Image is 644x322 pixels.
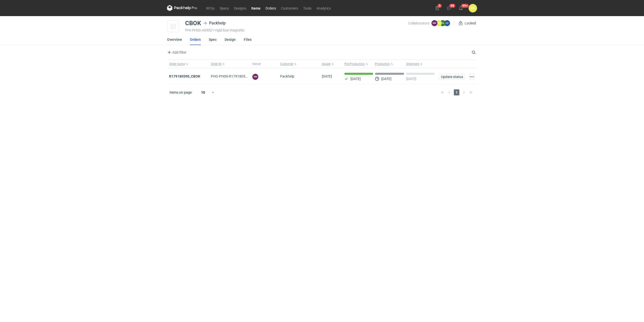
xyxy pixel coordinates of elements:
[441,75,463,79] span: Update status
[252,62,261,66] span: Owner
[458,20,477,26] div: Locked
[320,60,342,68] button: Issued
[431,20,437,26] figcaption: SM
[214,28,229,32] span: • rigid box
[433,4,441,12] button: 5
[322,62,331,66] span: Issued
[249,5,263,11] a: Items
[457,4,465,12] button: 99+
[314,5,333,11] a: Analytics
[278,5,301,11] a: Customers
[439,74,465,80] button: Update status
[185,20,201,26] div: CBOK
[195,89,211,96] div: 10
[204,5,217,11] a: RFQs
[225,34,236,45] a: Design
[374,60,405,68] button: Production
[166,49,187,55] button: Add filter
[211,62,222,66] span: Order ID
[229,28,245,32] span: • magnetic
[322,74,332,78] span: 22/09/2025
[381,77,391,81] p: [DATE]
[406,77,416,81] p: [DATE]
[167,5,197,11] svg: Packhelp Pro
[280,74,294,78] span: Packhelp
[169,62,185,66] span: Order name
[167,34,182,45] a: Overview
[190,34,201,45] a: Orders
[405,60,437,68] button: Shipment
[217,5,231,11] a: Specs
[375,62,390,66] span: Production
[301,5,314,11] a: Tools
[469,4,477,12] div: Dominika Kaczyńska
[209,60,251,68] button: Order ID
[170,90,192,95] span: Items on page
[211,74,260,78] span: PHO-PH00-R179180590_CBOK
[166,49,186,55] span: Add filter
[342,60,374,68] button: Pre-Production
[471,49,487,55] input: Search
[469,4,477,12] button: DK
[436,20,442,26] figcaption: DK
[169,74,200,78] a: R179180590_CBOK
[280,62,293,66] span: Customer
[231,5,249,11] a: Designs
[408,21,429,25] span: Collaborators
[440,20,446,26] figcaption: OŁ
[445,4,453,12] button: 98
[278,60,320,68] button: Customer
[444,20,450,26] figcaption: JZ
[203,20,226,26] div: Packhelp
[406,62,419,66] span: Shipment
[167,60,209,68] button: Order name
[185,28,408,32] div: PHI-PH00-A09021
[252,74,258,80] figcaption: SM
[469,74,475,80] button: Actions
[209,34,217,45] a: Spec
[454,89,459,95] span: 1
[263,5,278,11] a: Orders
[244,34,252,45] a: Files
[344,62,365,66] span: Pre-Production
[350,77,361,81] p: [DATE]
